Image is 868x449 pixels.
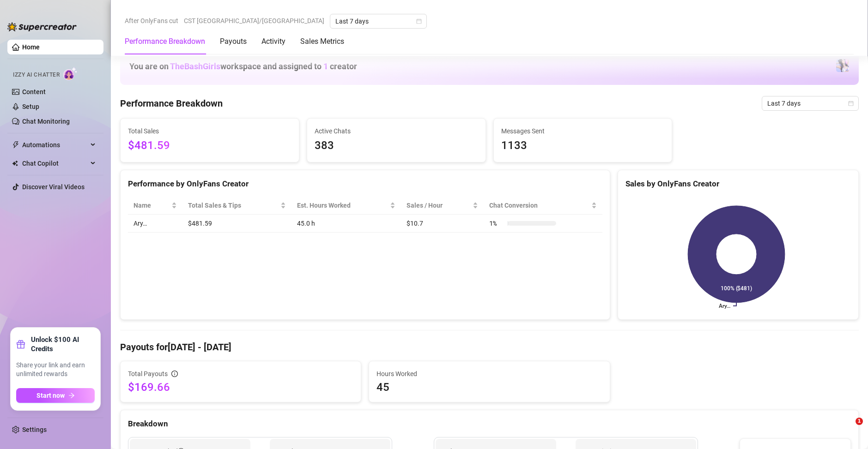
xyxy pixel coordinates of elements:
span: Share your link and earn unlimited rewards [16,361,95,379]
span: Total Payouts [128,369,168,379]
span: Last 7 days [335,14,421,28]
div: Payouts [220,36,247,47]
img: logo-BBDzfeDw.svg [7,22,77,31]
span: Total Sales [128,126,291,136]
div: Sales Metrics [300,36,344,47]
a: Settings [22,426,47,433]
span: Name [134,200,170,210]
strong: Unlock $100 AI Credits [31,335,95,353]
span: Sales / Hour [407,200,471,210]
td: $10.7 [401,215,484,233]
div: Activity [261,36,285,47]
th: Total Sales & Tips [182,197,291,215]
a: Setup [22,103,39,110]
button: Start nowarrow-right [16,388,95,403]
span: Chat Copilot [22,156,88,171]
a: Home [22,43,40,51]
div: Breakdown [128,418,851,430]
td: Ary… [128,215,182,233]
span: 45 [376,380,602,395]
td: 45.0 h [291,215,401,233]
span: thunderbolt [12,141,19,149]
div: Sales by OnlyFans Creator [625,178,851,190]
span: Messages Sent [501,126,665,136]
span: CST [GEOGRAPHIC_DATA]/[GEOGRAPHIC_DATA] [184,14,324,28]
span: gift [16,340,25,349]
div: Performance by OnlyFans Creator [128,178,602,190]
span: Active Chats [315,126,478,136]
text: Ary… [719,303,730,309]
span: calendar [848,101,854,106]
th: Name [128,197,182,215]
span: 1 [856,418,863,425]
span: Start now [36,392,65,399]
h4: Payouts for [DATE] - [DATE] [120,341,859,353]
span: calendar [416,18,422,24]
h1: You are on workspace and assigned to creator [129,61,357,72]
th: Chat Conversion [484,197,602,215]
span: 1 % [489,218,504,228]
h4: Performance Breakdown [120,97,223,110]
span: info-circle [171,371,178,377]
span: 1 [323,61,328,71]
span: 383 [315,137,478,155]
span: Izzy AI Chatter [13,71,60,79]
span: Chat Conversion [489,200,589,210]
div: Est. Hours Worked [297,200,388,210]
img: Chat Copilot [12,160,18,167]
span: Automations [22,138,88,152]
img: Ary [836,59,849,72]
td: $481.59 [182,215,291,233]
span: After OnlyFans cut [125,14,178,28]
span: arrow-right [68,392,75,399]
iframe: Intercom live chat [837,418,859,440]
a: Content [22,88,46,96]
span: $169.66 [128,380,353,395]
span: Last 7 days [767,96,853,110]
span: TheBashGirls [170,61,220,71]
span: 1133 [501,137,665,155]
div: Performance Breakdown [125,36,205,47]
img: AI Chatter [63,67,78,80]
a: Discover Viral Videos [22,183,85,191]
span: Total Sales & Tips [188,200,278,210]
span: $481.59 [128,137,291,155]
span: Hours Worked [376,369,602,379]
th: Sales / Hour [401,197,484,215]
a: Chat Monitoring [22,118,70,125]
